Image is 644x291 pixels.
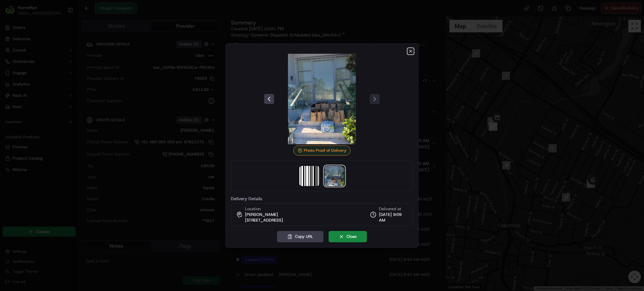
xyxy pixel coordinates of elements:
button: Copy URL [277,231,324,242]
span: Location [245,206,261,212]
img: photo_proof_of_delivery image [277,54,367,144]
span: [DATE] 9:09 AM [379,212,408,223]
span: Delivered at [379,206,408,212]
div: Photo Proof of Delivery [293,145,351,156]
span: [STREET_ADDRESS] [245,217,283,223]
img: barcode_scan_on_pickup image [299,166,319,186]
button: Close [329,231,367,242]
span: [PERSON_NAME] [245,212,278,217]
img: photo_proof_of_delivery image [325,166,345,186]
label: Delivery Details [231,196,413,201]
